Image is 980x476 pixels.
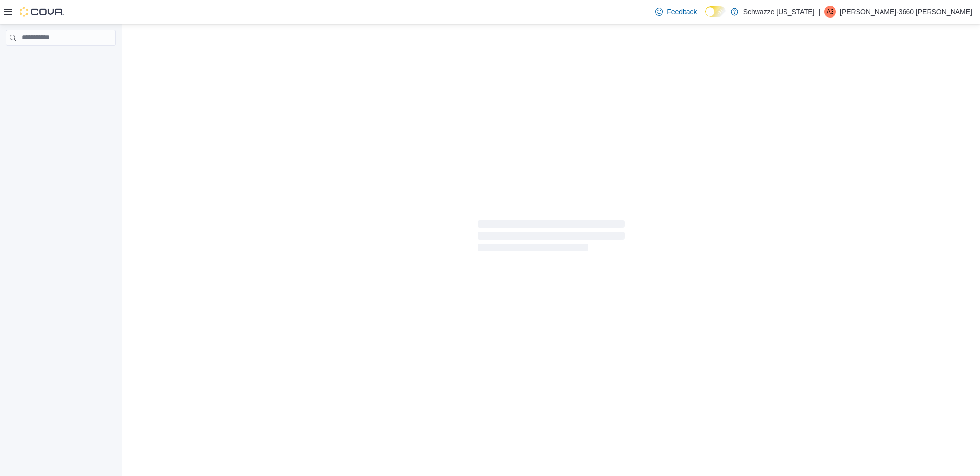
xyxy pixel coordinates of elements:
[478,222,625,253] span: Loading
[840,6,972,18] p: [PERSON_NAME]-3660 [PERSON_NAME]
[651,2,701,22] a: Feedback
[818,6,820,18] p: |
[824,6,836,18] div: Angelica-3660 Ortiz
[827,6,834,18] span: A3
[667,7,697,17] span: Feedback
[743,6,815,18] p: Schwazze [US_STATE]
[705,6,726,17] input: Dark Mode
[20,7,64,17] img: Cova
[6,48,116,71] nav: Complex example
